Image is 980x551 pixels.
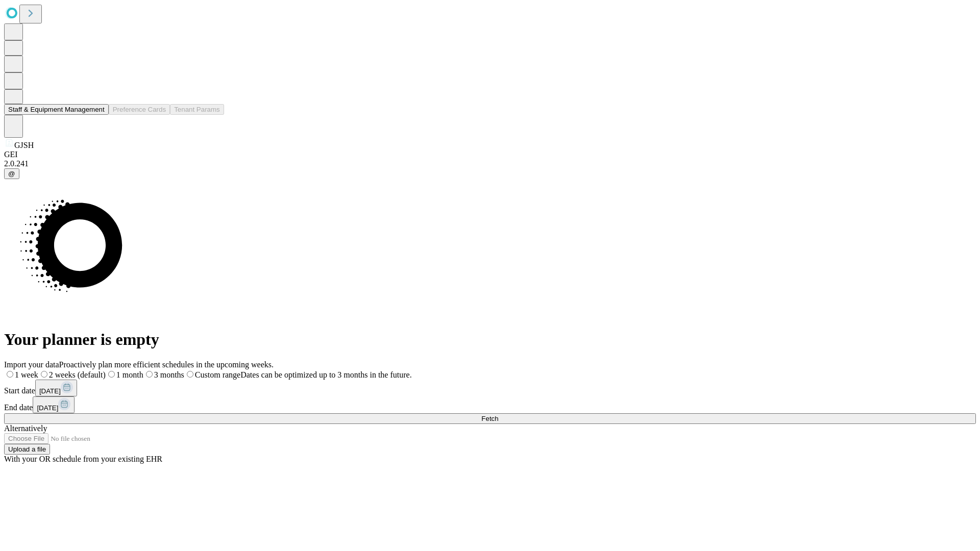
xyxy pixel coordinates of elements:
span: Proactively plan more efficient schedules in the upcoming weeks. [59,360,274,369]
button: Staff & Equipment Management [4,104,109,115]
span: 1 month [116,370,143,379]
span: GJSH [14,141,34,149]
input: 3 months [146,371,153,378]
span: Fetch [481,415,498,422]
div: End date [4,396,976,413]
button: Fetch [4,413,976,424]
span: Custom range [195,370,240,379]
div: 2.0.241 [4,159,976,168]
span: Alternatively [4,424,47,433]
span: 2 weeks (default) [49,370,106,379]
span: Dates can be optimized up to 3 months in the future. [240,370,411,379]
button: Preference Cards [109,104,170,115]
button: [DATE] [35,380,77,396]
span: With your OR schedule from your existing EHR [4,455,162,463]
input: 1 week [7,371,13,378]
button: Upload a file [4,444,50,455]
span: 1 week [15,370,38,379]
h1: Your planner is empty [4,330,976,349]
div: GEI [4,150,976,159]
span: @ [8,170,15,178]
button: @ [4,168,19,179]
input: Custom rangeDates can be optimized up to 3 months in the future. [187,371,193,378]
input: 1 month [108,371,115,378]
button: [DATE] [33,396,75,413]
span: [DATE] [37,404,58,412]
input: 2 weeks (default) [41,371,47,378]
span: 3 months [154,370,184,379]
span: [DATE] [39,387,61,395]
div: Start date [4,380,976,396]
button: Tenant Params [170,104,224,115]
span: Import your data [4,360,59,369]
